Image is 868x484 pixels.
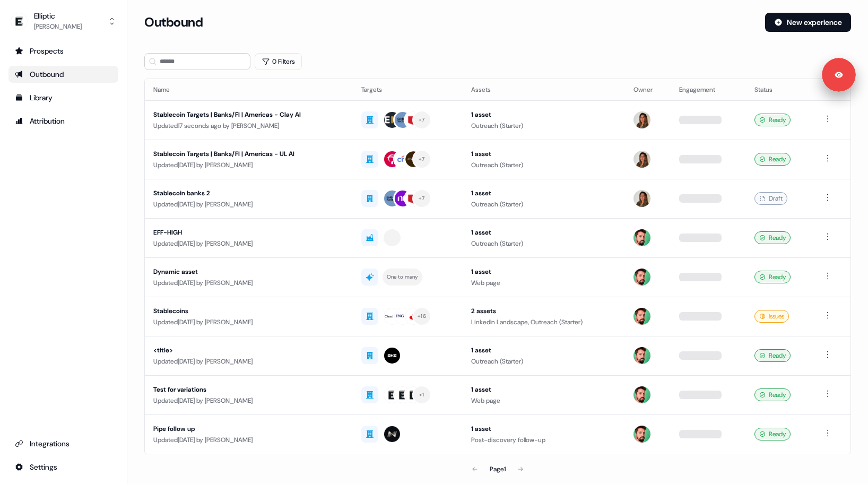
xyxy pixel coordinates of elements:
[471,266,617,277] div: 1 asset
[754,192,787,205] div: Draft
[144,14,203,30] h3: Outbound
[153,345,344,356] div: <title>
[490,464,506,474] div: Page 1
[633,308,650,325] img: Phill
[153,160,344,170] div: Updated [DATE] by [PERSON_NAME]
[471,395,617,406] div: Web page
[153,149,344,159] div: Stablecoin Targets | Banks/FI | Americas - UL AI
[471,188,617,198] div: 1 asset
[15,69,112,80] div: Outbound
[471,160,617,170] div: Outreach (Starter)
[34,21,82,32] div: [PERSON_NAME]
[153,306,344,316] div: Stablecoins
[471,227,617,238] div: 1 asset
[471,423,617,434] div: 1 asset
[671,79,746,100] th: Engagement
[153,435,344,445] div: Updated [DATE] by [PERSON_NAME]
[34,11,82,21] div: Elliptic
[633,111,650,128] img: Pouyeh
[419,194,425,203] div: + 7
[471,109,617,120] div: 1 asset
[8,435,118,452] a: Go to integrations
[471,345,617,356] div: 1 asset
[15,46,112,56] div: Prospects
[754,231,791,244] div: Ready
[153,317,344,327] div: Updated [DATE] by [PERSON_NAME]
[754,271,791,283] div: Ready
[15,116,112,126] div: Attribution
[471,149,617,159] div: 1 asset
[153,238,344,249] div: Updated [DATE] by [PERSON_NAME]
[633,151,650,168] img: Pouyeh
[153,188,344,198] div: Stablecoin banks 2
[8,66,118,83] a: Go to outbound experience
[471,317,617,327] div: LinkedIn Landscape, Outreach (Starter)
[754,428,791,440] div: Ready
[8,89,118,106] a: Go to templates
[418,312,426,321] div: + 16
[153,395,344,406] div: Updated [DATE] by [PERSON_NAME]
[255,53,302,70] button: 0 Filters
[8,42,118,59] a: Go to prospects
[153,278,344,288] div: Updated [DATE] by [PERSON_NAME]
[471,306,617,316] div: 2 assets
[15,92,112,103] div: Library
[471,356,617,367] div: Outreach (Starter)
[754,388,791,401] div: Ready
[15,438,112,449] div: Integrations
[145,79,353,100] th: Name
[754,349,791,362] div: Ready
[765,13,851,32] button: New experience
[153,120,344,131] div: Updated 17 seconds ago by [PERSON_NAME]
[633,386,650,403] img: Phill
[633,269,650,286] img: Phill
[8,113,118,129] a: Go to attribution
[633,190,650,207] img: Pouyeh
[746,79,813,100] th: Status
[419,154,425,164] div: + 7
[471,199,617,210] div: Outreach (Starter)
[153,356,344,367] div: Updated [DATE] by [PERSON_NAME]
[153,109,344,120] div: Stablecoin Targets | Banks/FI | Americas - Clay AI
[387,272,418,282] div: One to many
[8,8,118,34] button: Elliptic[PERSON_NAME]
[633,229,650,246] img: Phill
[754,153,791,166] div: Ready
[754,114,791,126] div: Ready
[419,390,424,400] div: + 1
[153,199,344,210] div: Updated [DATE] by [PERSON_NAME]
[633,347,650,364] img: Phill
[471,120,617,131] div: Outreach (Starter)
[625,79,671,100] th: Owner
[471,384,617,395] div: 1 asset
[633,426,650,443] img: Phill
[463,79,625,100] th: Assets
[471,435,617,445] div: Post-discovery follow-up
[153,384,344,395] div: Test for variations
[15,462,112,472] div: Settings
[754,310,789,323] div: Issues
[153,227,344,238] div: EFF-HIGH
[8,459,118,476] a: Go to integrations
[153,423,344,434] div: Pipe follow up
[419,115,425,125] div: + 7
[471,278,617,288] div: Web page
[471,238,617,249] div: Outreach (Starter)
[153,266,344,277] div: Dynamic asset
[353,79,463,100] th: Targets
